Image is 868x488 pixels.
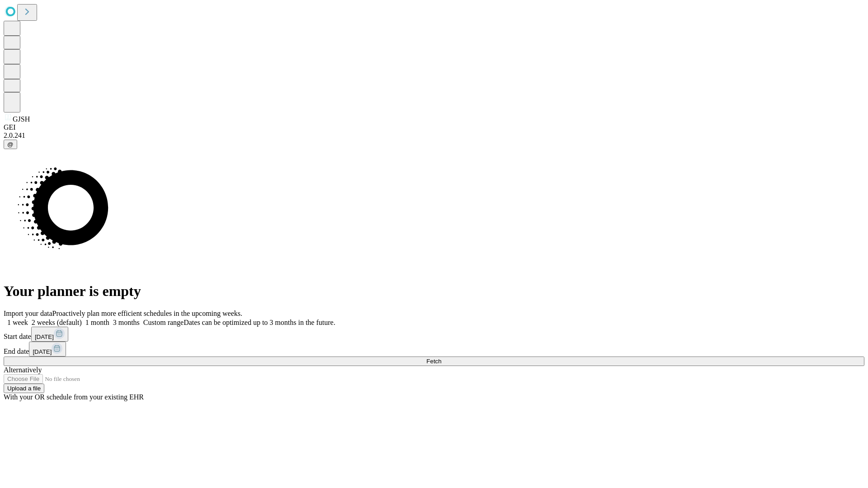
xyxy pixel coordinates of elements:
span: [DATE] [33,348,52,355]
div: GEI [4,123,864,131]
h1: Your planner is empty [4,283,864,300]
div: End date [4,342,864,357]
button: [DATE] [31,327,68,342]
span: 1 week [7,319,28,326]
span: With your OR schedule from your existing EHR [4,393,144,401]
button: Fetch [4,357,864,366]
span: Import your data [4,310,52,317]
button: @ [4,140,17,149]
span: GJSH [13,115,30,123]
div: Start date [4,327,864,342]
span: Custom range [143,319,184,326]
button: Upload a file [4,384,44,393]
button: [DATE] [29,342,66,357]
span: 2 weeks (default) [32,319,82,326]
div: 2.0.241 [4,131,864,140]
span: [DATE] [35,333,54,340]
span: @ [7,141,14,148]
span: Proactively plan more efficient schedules in the upcoming weeks. [52,310,242,317]
span: Alternatively [4,366,42,374]
span: 3 months [113,319,140,326]
span: 1 month [85,319,109,326]
span: Fetch [426,358,441,365]
span: Dates can be optimized up to 3 months in the future. [184,319,335,326]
